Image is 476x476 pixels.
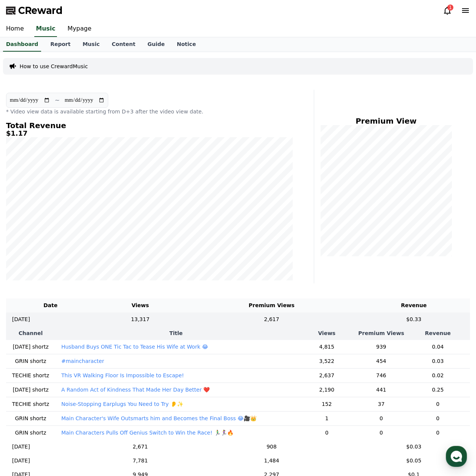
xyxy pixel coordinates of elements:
[6,108,293,115] p: * Video view data is available starting from D+3 after the video view date.
[443,6,452,15] a: 1
[297,340,357,354] td: 4,815
[186,454,358,468] td: 1,484
[95,440,186,454] td: 2,671
[357,354,406,368] td: 454
[61,386,210,393] button: A Random Act of Kindness That Made Her Day Better ❤️
[55,326,296,340] th: Title
[297,425,357,440] td: 0
[357,397,406,411] td: 37
[20,63,88,70] a: How to use CrewardMusic
[297,383,357,397] td: 2,190
[297,411,357,425] td: 1
[357,411,406,425] td: 0
[6,425,55,440] td: GRIN shortz
[141,37,171,52] a: Guide
[6,368,55,383] td: TECHIE shortz
[405,383,470,397] td: 0.25
[357,368,406,383] td: 746
[405,397,470,411] td: 0
[358,312,470,326] td: $0.33
[358,454,470,468] td: $0.05
[447,5,453,11] div: 1
[6,397,55,411] td: TECHIE shortz
[19,250,32,256] span: Home
[44,37,77,52] a: Report
[6,411,55,425] td: GRIN shortz
[95,298,186,312] th: Views
[61,429,233,436] button: Main Characters Pulls Off Genius Switch to Win the Race! 🏃‍♂️🏃‍♀️🔥
[112,250,130,256] span: Settings
[106,37,141,52] a: Content
[95,454,186,468] td: 7,781
[297,397,357,411] td: 152
[297,326,357,340] th: Views
[357,340,406,354] td: 939
[6,383,55,397] td: [DATE] shortz
[61,21,97,37] a: Mypage
[320,117,452,125] h4: Premium View
[12,315,30,323] p: [DATE]
[6,298,95,312] th: Date
[358,298,470,312] th: Revenue
[6,5,63,17] a: CReward
[61,343,208,350] button: Husband Buys ONE Tic Tac to Tease His Wife at Work 😂
[12,443,30,451] p: [DATE]
[6,340,55,354] td: [DATE] shortz
[34,21,57,37] a: Music
[61,357,104,365] button: #maincharacter
[405,354,470,368] td: 0.03
[2,239,50,258] a: Home
[3,37,41,52] a: Dashboard
[357,425,406,440] td: 0
[55,96,60,105] p: ~
[405,411,470,425] td: 0
[171,37,202,52] a: Notice
[50,239,97,258] a: Messages
[95,312,186,326] td: 13,317
[6,326,55,340] th: Channel
[405,425,470,440] td: 0
[186,440,358,454] td: 908
[6,121,293,130] h4: Total Revenue
[61,372,184,379] button: This VR Walking Floor Is Impossible to Escape!
[77,37,106,52] a: Music
[357,326,406,340] th: Premium Views
[357,383,406,397] td: 441
[61,400,183,408] button: Noise-Stopping Earplugs You Need to Try 👂✨
[6,130,293,137] h5: $1.17
[297,368,357,383] td: 2,637
[12,457,30,465] p: [DATE]
[186,312,358,326] td: 2,617
[405,368,470,383] td: 0.02
[405,326,470,340] th: Revenue
[297,354,357,368] td: 3,522
[18,5,63,17] span: CReward
[61,415,256,422] button: Main Character's Wife Outsmarts him and Becomes the Final Boss 😂🎥👑
[405,340,470,354] td: 0.04
[97,239,145,258] a: Settings
[6,354,55,368] td: GRIN shortz
[63,251,85,257] span: Messages
[186,298,358,312] th: Premium Views
[358,440,470,454] td: $0.03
